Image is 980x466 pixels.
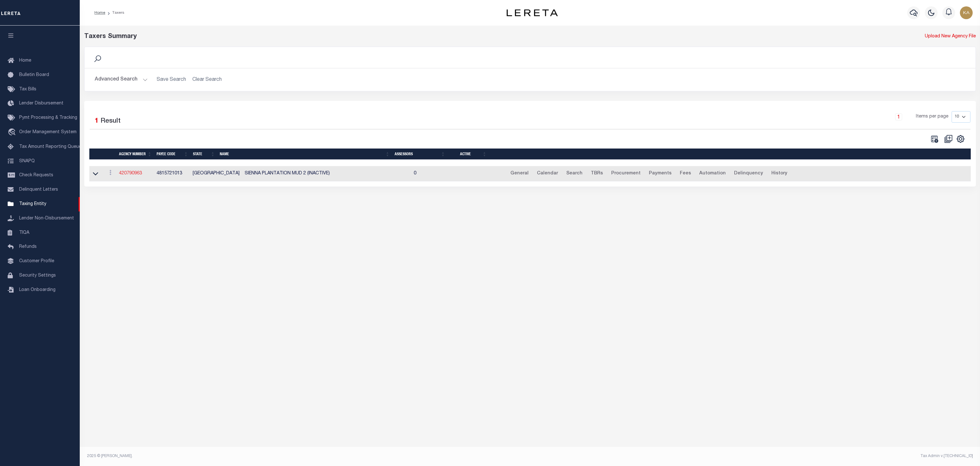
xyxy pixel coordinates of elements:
td: [GEOGRAPHIC_DATA] [190,166,242,182]
td: 4815721013 [154,166,190,182]
span: Loan Onboarding [19,288,56,292]
span: Delinquent Letters [19,187,58,192]
a: TBRs [588,169,606,179]
td: 0 [411,166,465,182]
a: Upload New Agency File [925,33,976,40]
th: Payee Code: activate to sort column ascending [154,149,190,160]
button: Advanced Search [95,73,148,86]
img: svg+xml;base64,PHN2ZyB4bWxucz0iaHR0cDovL3d3dy53My5vcmcvMjAwMC9zdmciIHBvaW50ZXItZXZlbnRzPSJub25lIi... [960,6,973,19]
span: Lender Disbursement [19,101,63,106]
th: Name: activate to sort column ascending [217,149,392,160]
a: 1 [895,113,902,120]
span: TIQA [19,230,29,235]
span: SNAPQ [19,159,35,163]
a: Procurement [608,169,643,179]
span: Tax Bills [19,87,36,92]
li: Taxers [105,10,124,16]
span: Tax Amount Reporting Queue [19,145,81,149]
td: SIENNA PLANTATION MUD 2 (INACTIVE) [242,166,411,182]
img: logo-dark.svg [507,9,558,16]
div: Taxers Summary [84,32,751,42]
a: Search [563,169,585,179]
th: Assessors: activate to sort column ascending [392,149,448,160]
a: Delinquency [731,169,766,179]
th: Active: activate to sort column ascending [448,149,489,160]
span: Order Management System [19,130,77,134]
span: Security Settings [19,273,56,278]
a: General [508,169,531,179]
th: Agency Number: activate to sort column ascending [116,149,154,160]
a: Calendar [534,169,561,179]
span: Customer Profile [19,259,54,264]
span: Home [19,58,31,63]
a: Automation [696,169,729,179]
span: Pymt Processing & Tracking [19,116,77,120]
span: Bulletin Board [19,73,49,77]
label: Result [100,116,121,126]
span: Check Requests [19,173,53,178]
span: Refunds [19,245,37,249]
span: Taxing Entity [19,202,46,206]
i: travel_explore [8,128,18,137]
span: 1 [95,118,99,125]
a: Payments [646,169,674,179]
th: State: activate to sort column ascending [190,149,217,160]
a: History [768,169,790,179]
a: 420790963 [119,171,142,176]
a: Fees [677,169,694,179]
span: Lender Non-Disbursement [19,216,74,221]
span: Items per page [916,113,948,120]
a: Home [94,11,105,15]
